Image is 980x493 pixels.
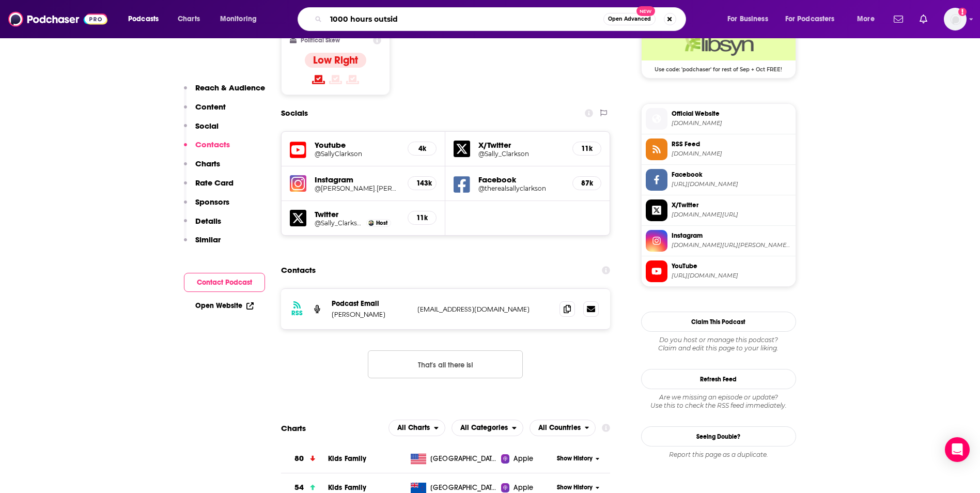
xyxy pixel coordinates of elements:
[328,483,367,492] a: Kids Family
[646,260,791,282] a: YouTube[URL][DOMAIN_NAME]
[672,231,791,240] span: Instagram
[557,454,593,463] span: Show History
[281,260,316,280] h2: Contacts
[290,175,306,192] img: iconImage
[220,12,257,26] span: Monitoring
[538,424,581,432] span: All Countries
[944,8,967,30] button: Show profile menu
[332,299,409,308] p: Podcast Email
[184,216,221,235] button: Details
[478,140,564,150] h5: X/Twitter
[646,230,791,252] a: Instagram[DOMAIN_NAME][URL][PERSON_NAME][DOMAIN_NAME][PERSON_NAME]
[291,309,303,317] h3: RSS
[332,310,409,319] p: [PERSON_NAME]
[407,454,501,464] a: [GEOGRAPHIC_DATA]
[478,150,564,158] a: @Sally_Clarkson
[430,483,497,493] span: New Zealand
[121,11,172,27] button: open menu
[641,336,796,344] span: Do you host or manage this podcast?
[195,301,254,310] a: Open Website
[416,144,428,153] h5: 4k
[184,102,226,121] button: Content
[958,8,967,16] svg: Add a profile image
[315,140,400,150] h5: Youtube
[213,11,270,27] button: open menu
[195,83,265,93] p: Reach & Audience
[315,184,400,192] h5: @[PERSON_NAME].[PERSON_NAME]
[315,150,400,158] a: @SallyClarkson
[720,11,781,27] button: open menu
[184,273,265,292] button: Contact Podcast
[328,454,367,463] a: Kids Family
[646,138,791,160] a: RSS Feed[DOMAIN_NAME]
[8,9,107,29] a: Podchaser - Follow, Share and Rate Podcasts
[368,350,523,378] button: Nothing here.
[294,453,304,465] h3: 80
[178,12,200,26] span: Charts
[603,13,656,25] button: Open AdvancedNew
[416,179,428,188] h5: 143k
[307,7,696,31] div: Search podcasts, credits, & more...
[452,420,523,436] button: open menu
[501,454,553,464] a: Apple
[672,150,791,158] span: sallyclarkson.libsyn.com
[171,11,206,27] a: Charts
[452,420,523,436] h2: Categories
[945,437,970,462] div: Open Intercom Messenger
[857,12,875,26] span: More
[326,11,603,27] input: Search podcasts, credits, & more...
[376,220,387,226] span: Host
[315,219,364,227] a: @Sally_Clarkson
[557,483,593,492] span: Show History
[581,144,593,153] h5: 11k
[184,159,220,178] button: Charts
[128,12,159,26] span: Podcasts
[313,54,358,67] h4: Low Right
[478,175,564,184] h5: Facebook
[672,261,791,271] span: YouTube
[672,109,791,118] span: Official Website
[608,17,651,22] span: Open Advanced
[642,60,796,73] span: Use code: 'podchaser' for rest of Sep + Oct FREE!
[417,305,552,314] p: [EMAIL_ADDRESS][DOMAIN_NAME]
[641,393,796,410] div: Are we missing an episode or update? Use this to check the RSS feed immediately.
[646,108,791,130] a: Official Website[DOMAIN_NAME]
[779,11,850,27] button: open menu
[195,140,230,149] p: Contacts
[301,37,340,44] h2: Political Skew
[416,213,428,222] h5: 11k
[727,12,768,26] span: For Business
[368,220,374,226] img: Sally Clarkson
[184,140,230,159] button: Contacts
[581,179,593,188] h5: 87k
[890,10,907,28] a: Show notifications dropdown
[184,197,229,216] button: Sponsors
[641,336,796,352] div: Claim and edit this page to your liking.
[388,420,445,436] button: open menu
[672,272,791,280] span: https://www.youtube.com/@SallyClarkson
[672,140,791,149] span: RSS Feed
[195,197,229,207] p: Sponsors
[672,180,791,188] span: https://www.facebook.com/therealsallyclarkson
[642,29,796,60] img: Libsyn Deal: Use code: 'podchaser' for rest of Sep + Oct FREE!
[944,8,967,30] span: Logged in as smacnaughton
[501,483,553,493] a: Apple
[915,10,931,28] a: Show notifications dropdown
[281,444,328,473] a: 80
[672,211,791,219] span: twitter.com/Sally_Clarkson
[195,159,220,168] p: Charts
[184,83,265,102] button: Reach & Audience
[281,103,308,123] h2: Socials
[785,12,835,26] span: For Podcasters
[641,426,796,446] a: Seeing Double?
[407,483,501,493] a: [GEOGRAPHIC_DATA]
[478,184,564,192] a: @therealsallyclarkson
[646,169,791,191] a: Facebook[URL][DOMAIN_NAME]
[315,209,400,219] h5: Twitter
